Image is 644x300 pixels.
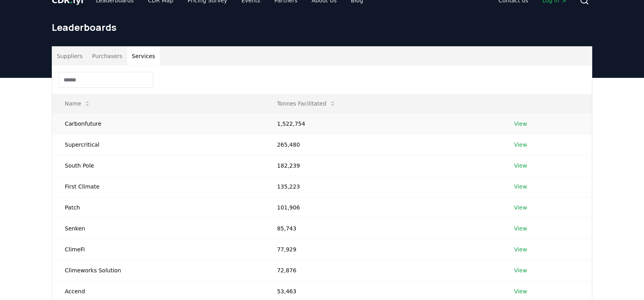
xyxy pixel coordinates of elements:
a: View [514,266,527,274]
td: 1,522,754 [264,113,501,134]
td: ClimeFi [52,239,264,260]
td: 101,906 [264,197,501,218]
td: Climeworks Solution [52,260,264,281]
button: Suppliers [52,47,87,66]
td: 265,480 [264,134,501,155]
td: 72,876 [264,260,501,281]
button: Tonnes Facilitated [271,96,342,111]
a: View [514,183,527,191]
td: 182,239 [264,155,501,176]
a: View [514,120,527,128]
td: South Pole [52,155,264,176]
td: Patch [52,197,264,218]
td: First Climate [52,176,264,197]
td: 85,743 [264,218,501,239]
td: Senken [52,218,264,239]
td: 77,929 [264,239,501,260]
a: View [514,162,527,170]
button: Services [127,47,160,66]
button: Purchasers [87,47,127,66]
a: View [514,287,527,295]
h1: Leaderboards [52,21,592,34]
td: Supercritical [52,134,264,155]
a: View [514,141,527,149]
button: Name [58,96,97,111]
a: View [514,204,527,211]
a: View [514,245,527,253]
a: View [514,225,527,232]
td: Carbonfuture [52,113,264,134]
td: 135,223 [264,176,501,197]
